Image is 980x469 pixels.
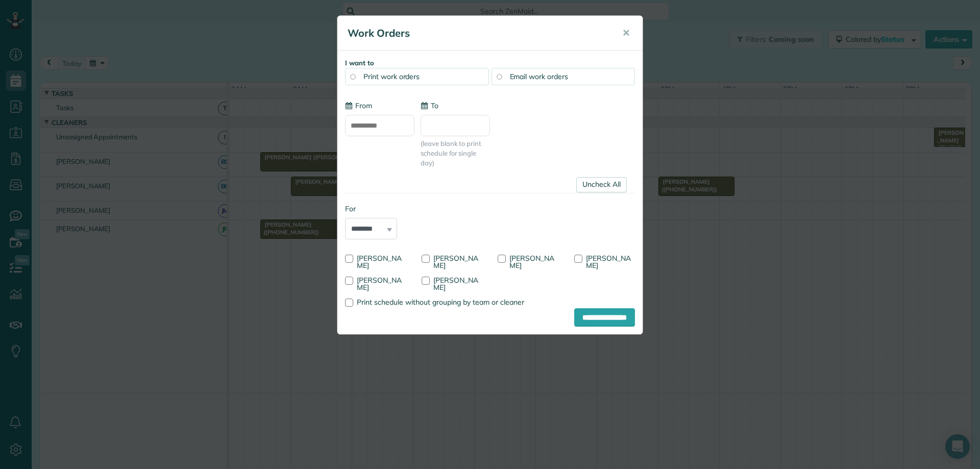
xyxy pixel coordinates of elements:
[586,254,631,270] span: [PERSON_NAME]
[345,204,397,214] label: For
[433,276,478,292] span: [PERSON_NAME]
[350,74,355,79] input: Print work orders
[357,298,524,307] span: Print schedule without grouping by team or cleaner
[345,101,372,111] label: From
[576,177,627,192] a: Uncheck All
[433,254,478,270] span: [PERSON_NAME]
[497,74,502,79] input: Email work orders
[622,27,630,39] span: ✕
[357,276,402,292] span: [PERSON_NAME]
[421,101,438,111] label: To
[348,26,608,40] h5: Work Orders
[357,254,402,270] span: [PERSON_NAME]
[345,59,374,67] strong: I want to
[421,139,490,168] span: (leave blank to print schedule for single day)
[510,72,568,81] span: Email work orders
[509,254,554,270] span: [PERSON_NAME]
[363,72,420,81] span: Print work orders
